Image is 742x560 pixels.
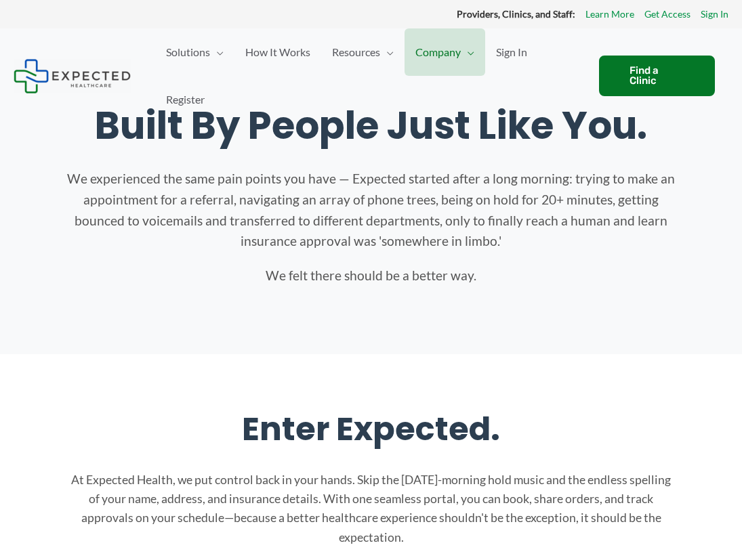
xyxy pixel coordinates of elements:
[245,28,310,76] span: How It Works
[496,28,527,76] span: Sign In
[155,28,234,76] a: SolutionsMenu Toggle
[14,103,728,148] h1: Built By People Just Like You.
[644,5,691,23] a: Get Access
[66,471,676,547] p: At Expected Health, we put control back in your hands. Skip the [DATE]-morning hold music and the...
[461,28,474,76] span: Menu Toggle
[166,76,205,123] span: Register
[14,408,728,450] h2: Enter Expected.
[66,169,676,252] p: We experienced the same pain points you have — Expected started after a long morning: trying to m...
[380,28,394,76] span: Menu Toggle
[415,28,461,76] span: Company
[14,59,131,93] img: Expected Healthcare Logo - side, dark font, small
[155,76,215,123] a: Register
[155,28,585,123] nav: Primary Site Navigation
[701,5,728,23] a: Sign In
[599,56,715,96] a: Find a Clinic
[234,28,321,76] a: How It Works
[210,28,224,76] span: Menu Toggle
[66,265,676,286] p: We felt there should be a better way.
[457,8,575,20] strong: Providers, Clinics, and Staff:
[485,28,538,76] a: Sign In
[321,28,405,76] a: ResourcesMenu Toggle
[405,28,485,76] a: CompanyMenu Toggle
[585,5,634,23] a: Learn More
[332,28,380,76] span: Resources
[166,28,210,76] span: Solutions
